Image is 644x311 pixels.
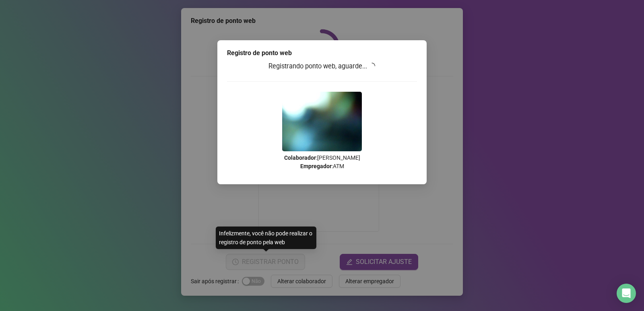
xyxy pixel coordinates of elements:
[227,154,417,171] p: : [PERSON_NAME] : ATM
[300,163,332,169] strong: Empregador
[282,92,362,151] img: 2Q==
[216,227,316,249] div: Infelizmente, você não pode realizar o registro de ponto pela web
[227,48,417,58] div: Registro de ponto web
[617,284,636,303] div: Open Intercom Messenger
[227,61,417,72] h3: Registrando ponto web, aguarde...
[284,154,316,161] strong: Colaborador
[369,63,375,69] span: loading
